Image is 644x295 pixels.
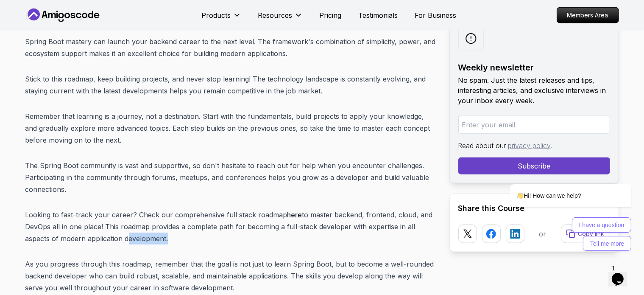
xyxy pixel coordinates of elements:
p: Stick to this roadmap, keep building projects, and never stop learning! The technology landscape ... [25,73,436,97]
p: Resources [258,10,293,20]
button: Products [202,10,241,27]
p: The Spring Boot community is vast and supportive, so don't hesitate to reach out for help when yo... [25,160,436,195]
input: Enter your email [458,116,610,134]
button: Resources [258,10,303,27]
a: here [287,211,302,219]
a: For Business [415,10,457,20]
p: Read about our . [458,140,610,151]
p: As you progress through this roadmap, remember that the goal is not just to learn Spring Boot, bu... [25,258,436,294]
p: Products [202,10,231,20]
a: Testimonials [359,10,398,20]
button: Subscribe [458,157,610,174]
h2: Weekly newsletter [458,62,610,73]
p: Spring Boot mastery can launch your backend career to the next level. The framework's combination... [25,36,436,59]
a: Pricing [320,10,342,20]
p: Remember that learning is a journey, not a destination. Start with the fundamentals, build projec... [25,110,436,146]
h2: Share this Course [458,202,610,214]
p: Members Area [557,8,619,23]
iframe: chat widget [483,108,636,257]
iframe: chat widget [608,261,636,287]
a: Members Area [557,7,619,23]
p: Looking to fast-track your career? Check our comprehensive full stack roadmap to master backend, ... [25,209,436,244]
p: No spam. Just the latest releases and tips, interesting articles, and exclusive interviews in you... [458,75,610,106]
